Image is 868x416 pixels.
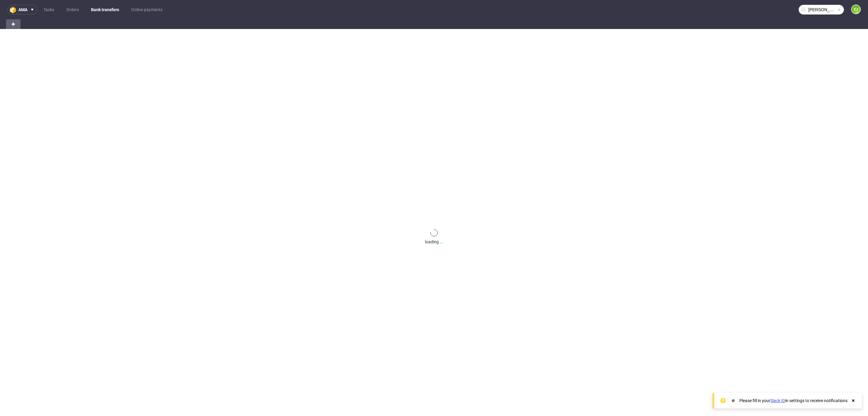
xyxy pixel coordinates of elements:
span: ama [18,8,27,12]
img: logo [10,6,18,13]
a: Bank transfers [87,5,123,14]
img: Slack [730,398,736,404]
figcaption: EJ [852,5,860,14]
div: Please fill in your in settings to receive notifications [739,398,848,404]
button: ama [7,5,37,14]
a: Online payments [127,5,166,14]
div: loading ... [425,239,443,245]
a: Orders [63,5,83,14]
a: Tasks [40,5,58,14]
a: Slack ID [770,398,785,403]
